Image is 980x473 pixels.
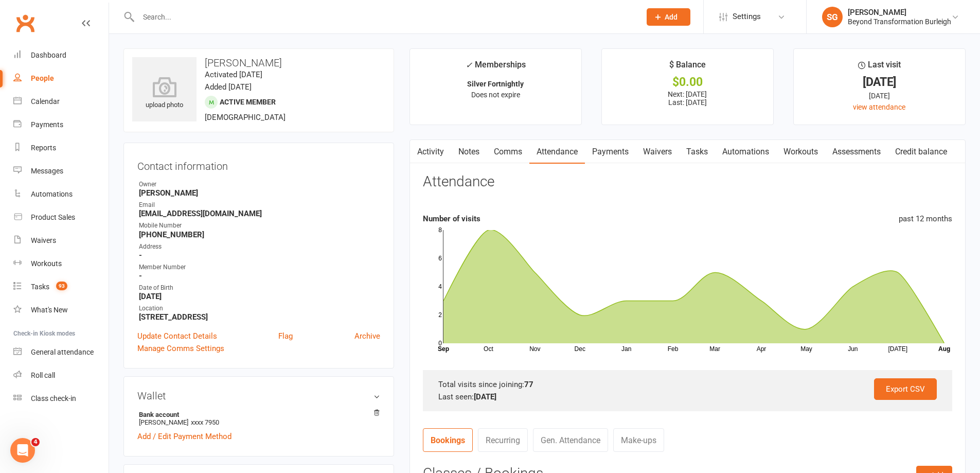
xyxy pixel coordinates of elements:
[13,229,109,252] a: Waivers
[13,206,109,229] a: Product Sales
[471,91,520,99] span: Does not expire
[137,409,380,428] li: [PERSON_NAME]
[31,97,60,106] div: Calendar
[487,140,529,164] a: Comms
[874,378,937,400] a: Export CSV
[423,428,473,452] a: Bookings
[137,430,231,443] a: Add / Edit Payment Method
[139,242,380,252] div: Address
[31,283,49,291] div: Tasks
[13,67,109,90] a: People
[139,230,380,239] strong: [PHONE_NUMBER]
[31,167,63,175] div: Messages
[31,236,56,244] div: Waivers
[636,140,679,164] a: Waivers
[665,13,678,21] span: Add
[278,330,293,342] a: Flag
[205,113,286,122] span: [DEMOGRAPHIC_DATA]
[137,156,380,172] h3: Contact information
[13,183,109,206] a: Automations
[139,209,380,218] strong: [EMAIL_ADDRESS][DOMAIN_NAME]
[205,70,262,79] time: Activated [DATE]
[13,299,109,322] a: What's New
[825,140,888,164] a: Assessments
[776,140,825,164] a: Workouts
[205,82,252,92] time: Added [DATE]
[56,282,67,290] span: 93
[13,387,109,410] a: Class kiosk mode
[611,77,764,87] div: $0.00
[13,44,109,67] a: Dashboard
[139,188,380,198] strong: [PERSON_NAME]
[848,17,951,26] div: Beyond Transformation Burleigh
[31,120,63,129] div: Payments
[220,98,276,106] span: Active member
[12,10,38,36] a: Clubworx
[466,58,526,77] div: Memberships
[647,8,690,26] button: Add
[31,51,66,59] div: Dashboard
[31,394,76,402] div: Class check-in
[139,180,380,189] div: Owner
[13,136,109,160] a: Reports
[899,213,952,225] div: past 12 months
[139,200,380,210] div: Email
[410,140,451,164] a: Activity
[139,283,380,293] div: Date of Birth
[853,103,905,111] a: view attendance
[524,380,533,389] strong: 77
[467,80,524,88] strong: Silver Fortnightly
[13,252,109,275] a: Workouts
[31,438,40,446] span: 4
[139,292,380,301] strong: [DATE]
[31,259,62,268] div: Workouts
[31,213,75,221] div: Product Sales
[10,438,35,463] iframe: Intercom live chat
[31,348,94,356] div: General attendance
[423,214,480,223] strong: Number of visits
[474,392,496,401] strong: [DATE]
[137,390,380,401] h3: Wallet
[13,90,109,113] a: Calendar
[822,7,843,27] div: SG
[139,304,380,313] div: Location
[139,251,380,260] strong: -
[13,341,109,364] a: General attendance kiosk mode
[354,330,380,342] a: Archive
[132,77,197,111] div: upload photo
[139,262,380,272] div: Member Number
[613,428,664,452] a: Make-ups
[137,330,217,342] a: Update Contact Details
[585,140,636,164] a: Payments
[533,428,608,452] a: Gen. Attendance
[858,58,901,77] div: Last visit
[31,144,56,152] div: Reports
[135,10,633,24] input: Search...
[438,378,937,391] div: Total visits since joining:
[137,342,224,355] a: Manage Comms Settings
[132,57,385,68] h3: [PERSON_NAME]
[13,364,109,387] a: Roll call
[478,428,528,452] a: Recurring
[803,90,956,101] div: [DATE]
[31,190,73,198] div: Automations
[848,8,951,17] div: [PERSON_NAME]
[13,160,109,183] a: Messages
[423,174,494,190] h3: Attendance
[803,77,956,87] div: [DATE]
[31,74,54,82] div: People
[679,140,715,164] a: Tasks
[529,140,585,164] a: Attendance
[31,371,55,379] div: Roll call
[466,60,472,70] i: ✓
[715,140,776,164] a: Automations
[733,5,761,28] span: Settings
[888,140,954,164] a: Credit balance
[611,90,764,107] p: Next: [DATE] Last: [DATE]
[139,411,375,418] strong: Bank account
[438,391,937,403] div: Last seen:
[31,306,68,314] div: What's New
[13,113,109,136] a: Payments
[13,275,109,299] a: Tasks 93
[139,312,380,322] strong: [STREET_ADDRESS]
